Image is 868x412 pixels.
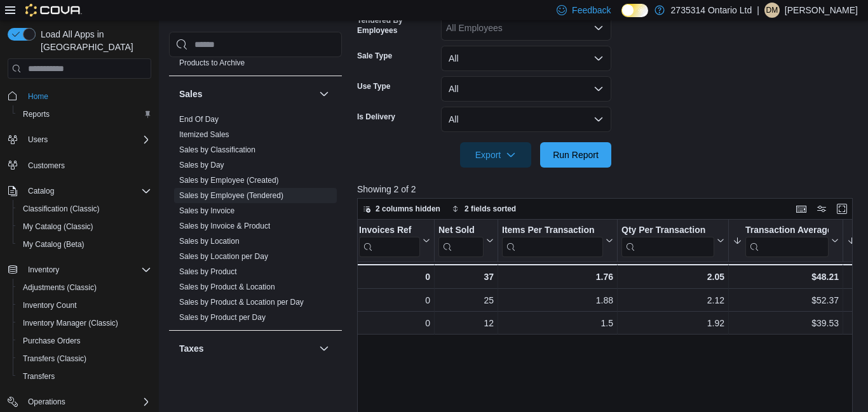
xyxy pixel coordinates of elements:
div: 2.05 [621,269,724,284]
span: Run Report [553,149,599,161]
button: 2 fields sorted [447,201,521,216]
input: Dark Mode [621,4,648,17]
button: All [441,76,611,102]
a: Sales by Product & Location [179,282,275,291]
a: Sales by Invoice [179,206,234,215]
div: Products [169,40,342,76]
button: Purchase Orders [13,332,156,350]
span: My Catalog (Beta) [23,239,85,249]
button: Display options [814,201,829,216]
span: Customers [28,161,65,171]
button: Taxes [179,342,314,355]
a: Inventory Manager (Classic) [18,316,123,331]
span: Operations [23,394,151,409]
button: Transfers (Classic) [13,350,156,368]
button: Classification (Classic) [13,200,156,218]
button: Sales [316,86,332,102]
p: 2735314 Ontario Ltd [671,3,752,18]
a: My Catalog (Beta) [18,237,90,252]
a: Reports [18,107,55,122]
button: My Catalog (Beta) [13,236,156,253]
a: Itemized Sales [179,130,229,139]
a: Sales by Employee (Tendered) [179,191,283,200]
span: Inventory [28,265,59,275]
span: Sales by Invoice [179,206,234,216]
button: Inventory Manager (Classic) [13,314,156,332]
span: My Catalog (Beta) [18,237,151,252]
button: Users [23,132,53,147]
button: Taxes [316,341,332,356]
button: Inventory Count [13,296,156,314]
button: Enter fullscreen [834,201,850,216]
a: Home [23,89,53,104]
span: Users [28,135,48,145]
span: My Catalog (Classic) [18,219,151,234]
a: Transfers (Classic) [18,351,92,366]
a: Sales by Invoice & Product [179,222,270,230]
span: Catalog [28,186,54,196]
button: All [441,46,611,71]
span: Home [23,88,151,103]
span: Inventory [23,262,151,277]
a: My Catalog (Classic) [18,219,98,234]
p: | [757,3,759,18]
span: Transfers (Classic) [18,351,151,366]
span: Sales by Product [179,267,237,277]
a: Sales by Product & Location per Day [179,298,304,307]
span: Load All Apps in [GEOGRAPHIC_DATA] [36,28,151,53]
span: Catalog [23,183,151,199]
a: Purchase Orders [18,333,86,349]
span: Inventory Count [23,300,77,310]
span: Dark Mode [621,17,622,18]
button: Users [3,131,156,149]
h3: Sales [179,88,203,100]
button: Inventory [23,262,64,277]
a: End Of Day [179,115,219,124]
a: Sales by Location [179,237,240,246]
div: Desiree Metcalfe [764,3,780,18]
button: Customers [3,156,156,175]
span: Sales by Product per Day [179,312,266,322]
img: Cova [25,4,82,17]
span: Transfers [18,369,151,384]
label: Use Type [357,81,390,91]
a: Sales by Classification [179,145,255,154]
span: Export [468,142,524,168]
span: My Catalog (Classic) [23,222,93,232]
span: Classification (Classic) [18,201,151,216]
span: Itemized Sales [179,130,229,140]
button: Catalog [3,182,156,200]
span: Users [23,132,151,147]
button: Catalog [23,183,59,199]
span: Sales by Classification [179,145,255,155]
span: Adjustments (Classic) [18,280,151,295]
div: Sales [169,112,342,330]
span: Transfers (Classic) [23,354,86,364]
label: Is Delivery [357,112,395,122]
button: Home [3,86,156,105]
button: Sales [179,88,314,100]
div: 37 [438,269,494,284]
a: Sales by Product [179,267,237,276]
button: My Catalog (Classic) [13,218,156,236]
p: Showing 2 of 2 [357,183,858,196]
button: Operations [23,394,71,409]
a: Inventory Count [18,298,82,313]
label: Tendered By Employees [357,15,436,36]
span: Feedback [572,4,611,17]
span: 2 fields sorted [465,204,516,214]
span: Inventory Count [18,298,151,313]
span: Reports [18,107,151,122]
button: 2 columns hidden [358,201,445,216]
span: DM [766,3,778,18]
span: Sales by Employee (Created) [179,175,279,185]
span: Inventory Manager (Classic) [23,318,118,328]
a: Products to Archive [179,58,245,67]
div: 1.76 [502,269,613,284]
span: Purchase Orders [23,336,81,346]
span: Sales by Employee (Tendered) [179,190,283,201]
button: Reports [13,105,156,123]
button: Run Report [540,142,611,168]
span: Sales by Location [179,236,240,246]
div: 0 [359,269,430,284]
